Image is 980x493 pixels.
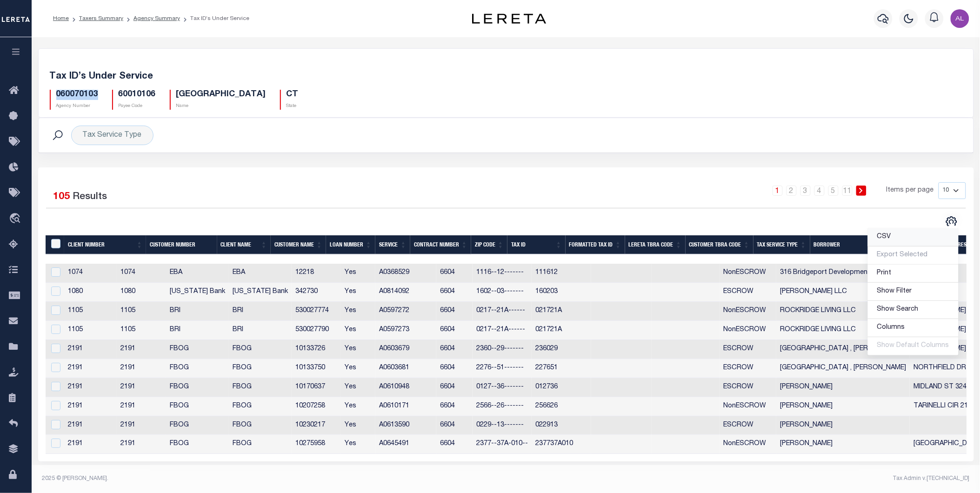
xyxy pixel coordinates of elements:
td: 10207258 [292,397,341,416]
td: Yes [341,359,375,378]
td: 2191 [64,435,117,454]
td: A0603679 [375,340,436,359]
td: A0610948 [375,378,436,397]
td: Yes [341,264,375,283]
td: A0610171 [375,397,436,416]
i: travel_explore [9,213,24,225]
img: logo-dark.svg [472,13,547,24]
td: 2191 [117,378,166,397]
td: [PERSON_NAME] [776,416,910,435]
td: Yes [341,378,375,397]
p: Name [176,103,266,110]
a: 2 [787,186,797,196]
td: ESCROW [720,378,776,397]
td: 6604 [436,359,473,378]
th: Client Name: activate to sort column ascending [217,235,271,254]
td: NonESCROW [720,302,776,321]
th: Service: activate to sort column ascending [375,235,410,254]
td: FBOG [229,416,292,435]
td: 2276--51------- [473,359,532,378]
td: BRI [229,302,292,321]
span: Items per page [887,186,934,196]
td: 2191 [64,359,117,378]
td: 160203 [532,283,591,302]
td: 6604 [436,264,473,283]
label: Results [73,190,107,205]
td: 0217--21A------ [473,302,532,321]
th: Borrower: activate to sort column ascending [810,235,920,254]
td: ESCROW [720,416,776,435]
a: Home [53,16,69,21]
h5: Tax ID’s Under Service [50,71,962,82]
span: Columns [877,324,905,331]
td: 227651 [532,359,591,378]
td: Yes [341,283,375,302]
td: 021721A [532,321,591,340]
th: Contract Number: activate to sort column ascending [410,235,471,254]
td: A0645491 [375,435,436,454]
td: 2191 [64,397,117,416]
td: ROCKRIDGE LIVING LLC [776,302,910,321]
td: ESCROW [720,359,776,378]
td: 1105 [64,302,117,321]
td: NonESCROW [720,397,776,416]
th: Customer Name: activate to sort column ascending [271,235,326,254]
td: 111612 [532,264,591,283]
div: 2025 © [PERSON_NAME]. [35,474,506,483]
td: 6604 [436,378,473,397]
td: FBOG [229,378,292,397]
td: 1074 [64,264,117,283]
td: FBOG [229,359,292,378]
td: BRI [229,321,292,340]
th: LERETA TBRA Code: activate to sort column ascending [625,235,686,254]
td: 2377--37A-010-- [473,435,532,454]
td: A0368529 [375,264,436,283]
td: BRI [166,321,229,340]
td: 6604 [436,416,473,435]
td: FBOG [166,416,229,435]
td: FBOG [166,359,229,378]
a: Taxers Summary [79,16,123,21]
th: Zip Code: activate to sort column ascending [471,235,507,254]
a: Show Filter [868,283,959,301]
td: 236029 [532,340,591,359]
th: &nbsp; [46,235,65,254]
h5: 060070103 [56,90,98,100]
td: 1116--12------- [473,264,532,283]
p: Payee Code [119,103,156,110]
td: 2191 [117,340,166,359]
th: Formatted Tax ID: activate to sort column ascending [566,235,625,254]
td: 0127--36------- [473,378,532,397]
td: NonESCROW [720,264,776,283]
td: [US_STATE] Bank [229,283,292,302]
h5: CT [287,90,299,100]
span: Show Filter [877,288,912,294]
a: Print [868,265,959,283]
td: FBOG [166,340,229,359]
span: 105 [53,192,70,202]
a: CSV [868,228,959,246]
td: ESCROW [720,340,776,359]
td: 6604 [436,302,473,321]
td: 342730 [292,283,341,302]
td: NonESCROW [720,435,776,454]
td: 6604 [436,321,473,340]
td: FBOG [166,435,229,454]
td: 1080 [117,283,166,302]
a: Show Search [868,301,959,319]
td: 2566--26------- [473,397,532,416]
td: 2191 [64,378,117,397]
td: 6604 [436,283,473,302]
td: [PERSON_NAME] LLC [776,283,910,302]
td: EBA [166,264,229,283]
td: EBA [229,264,292,283]
th: Client Number: activate to sort column ascending [64,235,146,254]
td: 022913 [532,416,591,435]
td: 530027790 [292,321,341,340]
a: 4 [814,186,825,196]
td: 256626 [532,397,591,416]
td: Yes [341,340,375,359]
a: 3 [800,186,811,196]
td: Yes [341,397,375,416]
td: 237737A010 [532,435,591,454]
